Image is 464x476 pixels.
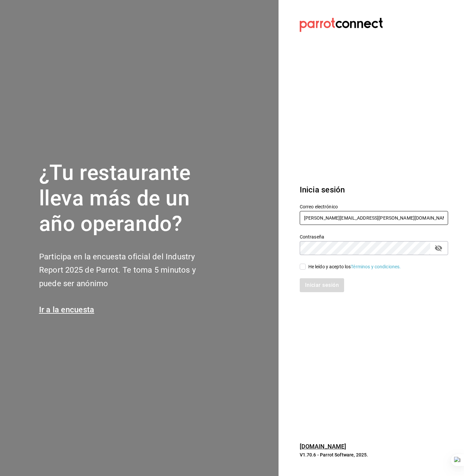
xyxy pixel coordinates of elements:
[300,235,448,239] label: Contraseña
[308,263,401,270] div: He leído y acepto los
[39,160,218,237] h1: ¿Tu restaurante lleva más de un año operando?
[300,211,448,225] input: Ingresa tu correo electrónico
[39,250,218,291] h2: Participa en la encuesta oficial del Industry Report 2025 de Parrot. Te toma 5 minutos y puede se...
[300,443,346,450] a: [DOMAIN_NAME]
[39,305,94,314] a: Ir a la encuesta
[300,184,448,196] h3: Inicia sesión
[300,204,448,209] label: Correo electrónico
[300,451,448,458] p: V1.70.6 - Parrot Software, 2025.
[433,242,444,254] button: passwordField
[351,264,401,269] a: Términos y condiciones.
